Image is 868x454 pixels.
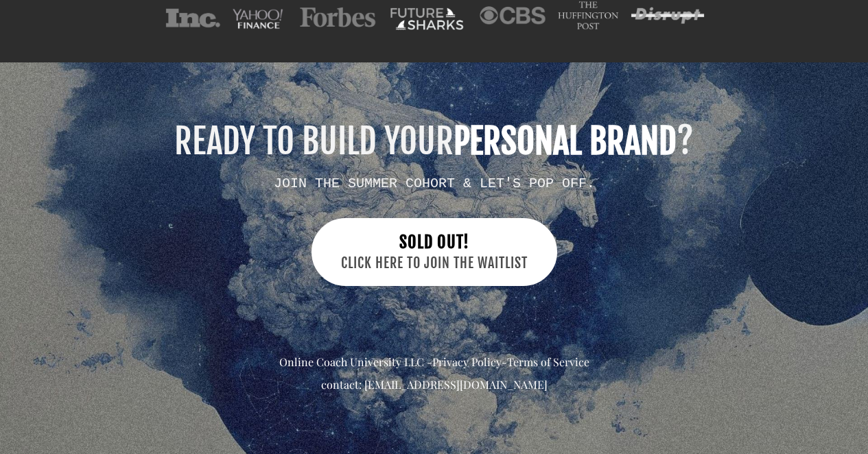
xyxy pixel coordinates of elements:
a: Terms of Service [507,355,589,369]
span: CLICK HERE TO JOIN THE WAITLIST [341,254,528,274]
b: PERSONAL BRAND [454,120,677,163]
h1: READY TO BUILD YOUR ? [57,124,812,158]
span: SOLD OUT! [399,232,469,252]
div: Online Coach University LLC - - [57,355,812,370]
a: SOLD OUT! CLICK HERE TO JOIN THE WAITLIST [312,218,557,286]
h2: JOIN THE SUMMER COHORT & LET'S POP OFF. [57,176,812,191]
div: contact: [EMAIL_ADDRESS][DOMAIN_NAME] [57,377,812,393]
a: Privacy Policy [432,355,502,369]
